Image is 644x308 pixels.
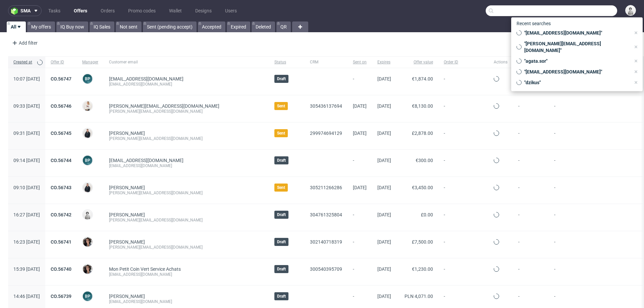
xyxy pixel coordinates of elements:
span: sma [20,8,31,13]
span: Sent [277,185,285,190]
a: Deleted [252,21,275,32]
span: €1,874.00 [412,76,433,82]
a: CO.56742 [51,212,71,217]
span: £2,878.00 [412,131,433,136]
span: - [353,266,367,277]
span: 09:33 [DATE] [13,103,40,109]
span: Draft [277,239,286,245]
span: [DATE] [377,294,391,299]
span: Draft [277,158,286,163]
span: Created at [13,59,35,65]
div: [EMAIL_ADDRESS][DOMAIN_NAME] [109,82,264,87]
a: 300540395709 [310,266,342,272]
span: [EMAIL_ADDRESS][DOMAIN_NAME] [109,158,183,163]
span: Draft [277,76,286,82]
span: 09:10 [DATE] [13,185,40,190]
a: Mon Petit Coin Vert Service Achats [109,266,181,272]
span: - [444,266,483,277]
div: [PERSON_NAME][EMAIL_ADDRESS][DOMAIN_NAME] [109,190,264,196]
a: [PERSON_NAME] [109,212,145,217]
span: Status [274,59,299,65]
a: [PERSON_NAME] [109,239,145,245]
a: 302140718319 [310,239,342,245]
span: Sent [277,131,285,136]
span: - [353,212,367,223]
span: £0.00 [421,212,433,217]
span: Draft [277,294,286,299]
a: 304761325804 [310,212,342,217]
span: 14:46 [DATE] [13,294,40,299]
img: Dudek Mariola [626,6,635,15]
div: [PERSON_NAME][EMAIL_ADDRESS][DOMAIN_NAME] [109,109,264,114]
span: - [518,294,543,304]
a: Promo codes [124,5,160,16]
figcaption: BP [83,74,92,84]
span: "[EMAIL_ADDRESS][DOMAIN_NAME]" [522,68,631,75]
img: Adrian Margula [83,129,92,138]
span: [DATE] [353,131,367,136]
a: 299974694129 [310,131,342,136]
button: sma [8,5,42,16]
span: [DATE] [377,266,391,272]
span: [PERSON_NAME][EMAIL_ADDRESS][DOMAIN_NAME] [109,103,219,109]
span: 16:23 [DATE] [13,239,40,245]
span: "dzikus" [522,79,631,86]
a: CO.56741 [51,239,71,245]
a: [PERSON_NAME] [109,131,145,136]
span: - [518,131,543,141]
span: - [353,158,367,168]
div: [EMAIL_ADDRESS][DOMAIN_NAME] [109,163,264,168]
a: [PERSON_NAME] [109,294,145,299]
div: [EMAIL_ADDRESS][DOMAIN_NAME] [109,299,264,304]
figcaption: BP [83,292,92,301]
span: [DATE] [377,131,391,136]
span: Sent on [353,59,367,65]
span: 10:07 [DATE] [13,76,40,82]
a: 305211266286 [310,185,342,190]
span: 16:27 [DATE] [13,212,40,217]
span: Draft [277,212,286,217]
a: CO.56739 [51,294,71,299]
span: 15:39 [DATE] [13,266,40,272]
span: Customer email [109,59,264,65]
span: CRM [310,59,342,65]
a: All [7,21,26,32]
span: €300.00 [416,158,433,163]
span: - [518,239,543,250]
img: Moreno Martinez Cristina [83,264,92,274]
figcaption: BP [83,156,92,165]
span: - [518,158,543,168]
a: Offers [70,5,91,16]
div: [PERSON_NAME][EMAIL_ADDRESS][DOMAIN_NAME] [109,136,264,141]
span: [DATE] [377,212,391,217]
span: €3,450.00 [412,185,433,190]
span: - [444,103,483,114]
a: Tasks [44,5,64,16]
span: 09:14 [DATE] [13,158,40,163]
a: IQ Buy now [56,21,88,32]
span: - [444,212,483,223]
img: Moreno Martinez Cristina [83,237,92,247]
span: "agata.sor" [522,58,631,64]
a: My offers [27,21,55,32]
span: [DATE] [377,239,391,245]
span: "[PERSON_NAME][EMAIL_ADDRESS][DOMAIN_NAME]" [522,40,631,54]
span: [DATE] [377,158,391,163]
img: Dudek Mariola [83,210,92,219]
div: [EMAIL_ADDRESS][DOMAIN_NAME] [109,272,264,277]
span: Draft [277,266,286,272]
span: Sent [277,103,285,109]
a: Accepted [198,21,225,32]
a: [PERSON_NAME] [109,185,145,190]
a: CO.56745 [51,131,71,136]
span: - [518,103,543,114]
span: €8,130.00 [412,103,433,109]
span: - [444,76,483,87]
span: - [518,266,543,277]
div: [PERSON_NAME][EMAIL_ADDRESS][DOMAIN_NAME] [109,245,264,250]
span: - [444,158,483,168]
a: Not sent [116,21,142,32]
a: CO.56743 [51,185,71,190]
a: CO.56746 [51,103,71,109]
span: - [353,239,367,250]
